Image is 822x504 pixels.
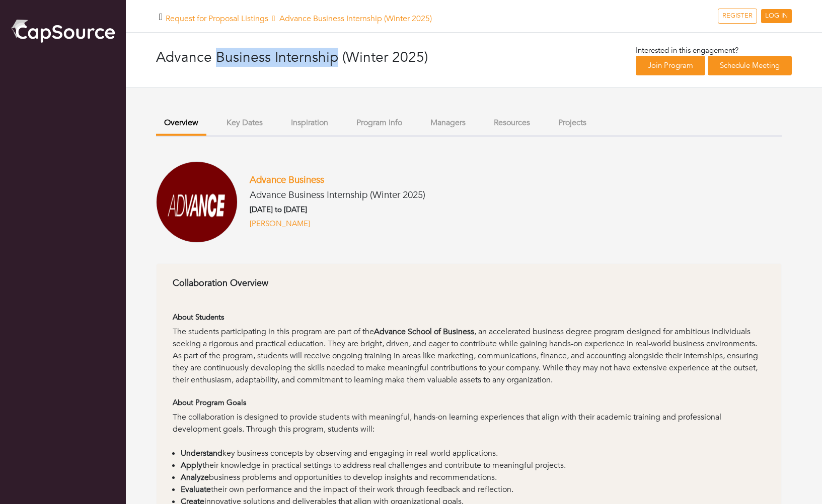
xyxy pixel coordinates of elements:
h5: Advance Business Internship (Winter 2025) [250,189,425,201]
strong: Analyze [181,472,209,483]
div: The collaboration is designed to provide students with meaningful, hands-on learning experiences ... [173,411,765,447]
a: LOG IN [761,9,792,23]
a: REGISTER [718,9,757,24]
a: Advance Business [250,173,324,186]
button: Inspiration [283,112,336,134]
h6: Collaboration Overview [173,278,765,289]
a: Join Program [636,56,705,75]
div: The students participating in this program are part of the , an accelerated business degree progr... [173,326,765,386]
strong: Apply [181,460,202,471]
a: [PERSON_NAME] [250,218,310,230]
a: Request for Proposal Listings [166,13,268,24]
strong: Evaluate [181,484,211,495]
li: business problems and opportunities to develop insights and recommendations. [181,471,765,483]
p: Interested in this engagement? [636,45,792,56]
button: Program Info [348,112,410,134]
li: key business concepts by observing and engaging in real-world applications. [181,447,765,459]
li: their knowledge in practical settings to address real challenges and contribute to meaningful pro... [181,459,765,471]
button: Overview [156,112,206,136]
h6: About Students [173,313,765,322]
h6: [DATE] to [DATE] [250,205,425,214]
a: Schedule Meeting [708,56,792,75]
img: cap_logo.png [10,18,116,44]
strong: Advance School of Business [374,326,474,337]
h3: Advance Business Internship (Winter 2025) [156,49,474,66]
h5: Advance Business Internship (Winter 2025) [166,14,432,24]
button: Projects [550,112,594,134]
li: their own performance and the impact of their work through feedback and reflection. [181,483,765,495]
h6: About Program Goals [173,398,765,407]
button: Resources [486,112,538,134]
strong: Understand [181,448,222,459]
img: Screenshot%202025-01-03%20at%2011.33.57%E2%80%AFAM.png [156,161,238,243]
button: Key Dates [218,112,271,134]
button: Managers [422,112,474,134]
